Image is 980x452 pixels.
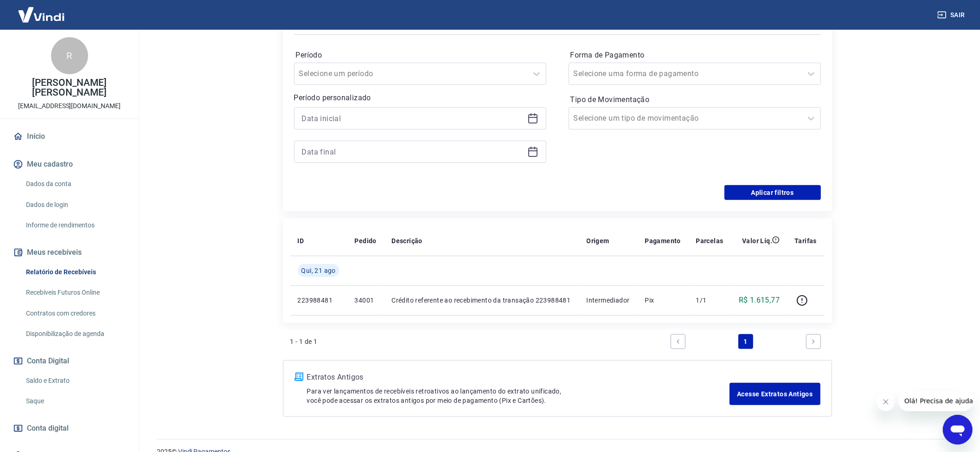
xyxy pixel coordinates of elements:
p: Para ver lançamentos de recebíveis retroativos ao lançamento do extrato unificado, você pode aces... [307,387,730,405]
a: Page 1 is your current page [738,334,753,349]
p: Período personalizado [294,92,546,103]
p: [EMAIL_ADDRESS][DOMAIN_NAME] [18,101,121,111]
p: 1 - 1 de 1 [290,337,318,346]
a: Início [11,126,128,147]
p: Descrição [391,236,423,245]
button: Meu cadastro [11,154,128,174]
p: Pedido [355,236,377,245]
iframe: Fechar mensagem [877,393,895,411]
p: Extratos Antigos [307,372,730,383]
span: Conta digital [27,422,69,435]
img: ícone [295,373,303,381]
a: Recebíveis Futuros Online [22,283,128,302]
a: Conta digital [11,418,128,439]
a: Saldo e Extrato [22,371,128,390]
ul: Pagination [667,330,825,353]
p: Tarifas [794,236,817,245]
a: Relatório de Recebíveis [22,263,128,282]
a: Dados de login [22,195,128,214]
div: R [51,37,88,74]
p: Pix [645,296,681,305]
img: Vindi [11,0,71,29]
a: Previous page [671,334,685,349]
span: Qui, 21 ago [301,266,336,275]
a: Contratos com credores [22,304,128,323]
a: Next page [806,334,821,349]
a: Disponibilização de agenda [22,324,128,343]
a: Informe de rendimentos [22,216,128,235]
label: Forma de Pagamento [570,50,819,61]
iframe: Mensagem da empresa [899,391,973,411]
button: Aplicar filtros [724,185,821,200]
a: Saque [22,392,128,411]
p: Crédito referente ao recebimento da transação 223988481 [391,296,571,305]
p: Pagamento [645,236,681,245]
p: Parcelas [696,236,724,245]
input: Data final [302,145,524,159]
p: Origem [587,236,609,245]
p: R$ 1.615,77 [739,295,780,306]
label: Tipo de Movimentação [570,94,819,105]
p: 1/1 [696,296,724,305]
p: Intermediador [587,296,630,305]
a: Dados da conta [22,174,128,194]
input: Data inicial [302,111,524,125]
a: Acesse Extratos Antigos [730,383,820,405]
button: Conta Digital [11,351,128,371]
span: Olá! Precisa de ajuda? [6,6,78,14]
button: Meus recebíveis [11,242,128,263]
iframe: Botão para abrir a janela de mensagens [943,415,973,445]
p: 34001 [355,296,377,305]
p: [PERSON_NAME] [PERSON_NAME] [7,78,131,97]
p: ID [298,236,304,245]
p: 223988481 [298,296,340,305]
button: Sair [935,6,969,24]
label: Período [296,50,544,61]
p: Valor Líq. [742,236,772,245]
